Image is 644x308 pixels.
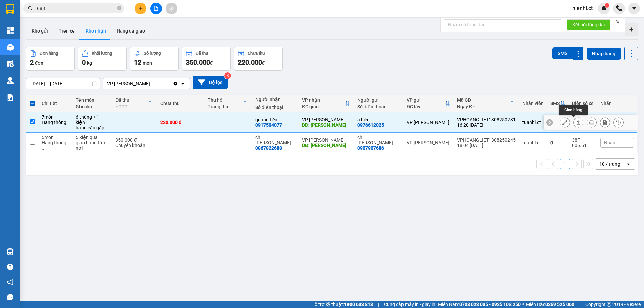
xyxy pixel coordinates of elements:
div: VPHOANGLIET1308250245 [457,137,516,143]
span: 220.000 [238,58,262,66]
div: tuanhl.ct [522,120,544,125]
svg: open [180,81,185,86]
span: đ [262,60,265,66]
div: Giao hàng [573,117,583,127]
strong: 1900 633 818 [344,302,373,307]
input: Selected VP Hồng Lĩnh. [151,80,151,87]
span: Cung cấp máy in - giấy in: [384,301,436,308]
div: Đã thu [115,97,148,103]
button: aim [166,3,177,14]
span: | [378,301,379,308]
strong: 0708 023 035 - 0935 103 250 [459,302,521,307]
div: VP [PERSON_NAME] [407,120,450,125]
button: Kết nối tổng đài [567,19,610,30]
button: Đơn hàng2đơn [26,47,75,71]
button: Khối lượng0kg [78,47,127,71]
div: VP gửi [407,97,445,103]
div: Số điện thoại [255,105,295,110]
button: 1 [560,159,570,169]
div: 5 món [42,135,69,140]
button: Kho gửi [26,23,53,39]
span: Hỗ trợ kỹ thuật: [311,301,373,308]
div: Nhân viên [522,101,544,106]
div: 6 thùng + 1 kiện [76,114,109,125]
button: caret-down [628,3,640,14]
div: 0907907686 [357,145,384,151]
div: chị hằng [357,135,400,145]
button: Nhập hàng [587,48,621,60]
span: aim [169,6,174,11]
sup: 3 [224,72,231,79]
div: Hàng thông thường [42,140,69,151]
div: VP nhận [302,97,345,103]
span: | [579,301,580,308]
div: Chưa thu [248,51,265,56]
th: Toggle SortBy [453,95,519,112]
div: Mã GD [457,97,510,103]
input: Select a date range. [26,78,100,89]
button: file-add [150,3,162,14]
button: Trên xe [53,23,80,39]
img: logo-vxr [6,4,14,14]
div: 0976612025 [357,122,384,128]
div: VP [PERSON_NAME] [302,137,351,143]
span: đơn [35,60,43,66]
div: 220.000 đ [160,120,201,125]
img: warehouse-icon [7,44,14,51]
div: 18:04 [DATE] [457,143,516,148]
span: kg [87,60,92,66]
span: Miền Bắc [526,301,574,308]
div: DĐ: hồng lĩnh [302,143,351,148]
img: icon-new-feature [601,5,607,11]
div: VP [PERSON_NAME] [407,140,450,145]
div: Đơn hàng [40,51,58,56]
span: ... [42,125,46,130]
div: chị dương [255,135,295,145]
div: Tên món [76,97,109,103]
svg: open [626,161,631,167]
div: Số điện thoại [357,104,400,109]
sup: 1 [605,3,609,8]
div: giao hàng tận nơi [76,140,109,151]
th: Toggle SortBy [403,95,453,112]
svg: Clear value [173,81,178,86]
div: Thu hộ [208,97,243,103]
div: Hàng thông thường [42,120,69,130]
div: 10 / trang [599,161,620,167]
div: Ngày ĐH [457,104,510,109]
span: close-circle [117,5,121,12]
span: 2 [30,58,34,66]
span: copyright [607,302,611,307]
div: Tạo kho hàng mới [625,23,638,36]
div: 7 món [42,114,69,120]
div: Chuyển khoản [115,143,154,148]
div: Giao hàng [559,105,588,115]
img: solution-icon [7,94,14,101]
input: Tìm tên, số ĐT hoặc mã đơn [37,5,116,12]
span: Nhãn [604,140,615,145]
div: Trạng thái [208,104,243,109]
div: VPHOANGLIET1308250231 [457,117,516,122]
div: DĐ: hồng lĩnh [302,122,351,128]
span: notification [7,279,13,285]
button: SMS [552,47,573,59]
div: 5 kiện quà [76,135,109,140]
div: Số lượng [144,51,161,56]
button: Đã thu350.000đ [182,47,231,71]
div: ĐC lấy [407,104,445,109]
span: ... [42,145,46,151]
div: 38F-006.51 [572,137,594,148]
div: 0917504077 [255,122,282,128]
span: plus [138,6,143,11]
img: phone-icon [616,5,622,11]
div: quáng tiến [255,117,295,122]
div: 0867822688 [255,145,282,151]
span: đ [210,60,213,66]
span: 12 [134,58,141,66]
div: tuanhl.ct [522,140,544,145]
span: search [28,6,33,11]
button: Kho nhận [80,23,111,39]
div: Chi tiết [42,101,69,106]
th: Toggle SortBy [547,95,569,112]
span: message [7,294,13,300]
